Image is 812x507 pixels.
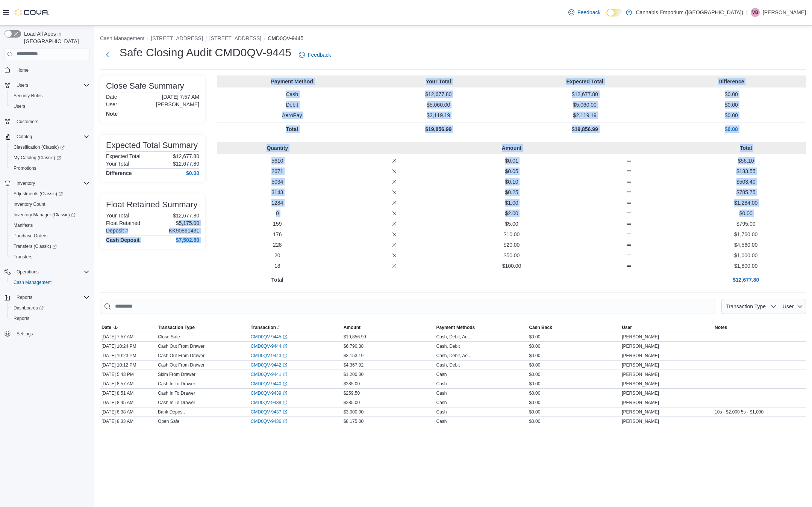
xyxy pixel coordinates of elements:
[529,409,540,415] span: $0.00
[689,252,803,259] p: $1,000.00
[622,324,632,330] span: User
[249,323,342,332] button: Transaction #
[529,334,540,340] span: $0.00
[529,371,540,377] span: $0.00
[251,409,287,415] a: CMD0QV-9437External link
[8,199,92,210] button: Inventory Count
[513,78,657,85] p: Expected Total
[106,141,198,150] h3: Expected Total Summary
[251,371,287,377] a: CMD0QV-9441External link
[14,267,89,276] span: Operations
[17,82,28,88] span: Users
[283,410,287,414] svg: External link
[8,231,92,241] button: Purchase Orders
[251,390,287,396] a: CMD0QV-9439External link
[344,362,364,368] span: $4,367.92
[344,353,364,359] span: $3,153.19
[454,231,569,238] p: $10.00
[344,400,360,406] span: $285.00
[106,220,140,226] h6: Float Retained
[100,361,156,370] div: [DATE] 10:12 PM
[565,5,603,20] a: Feedback
[344,371,364,377] span: $1,200.00
[763,8,806,17] p: [PERSON_NAME]
[721,299,779,314] button: Transaction Type
[752,8,758,17] span: VB
[11,221,89,230] span: Manifests
[169,228,199,234] p: KK90891431
[296,47,334,62] a: Feedback
[100,47,115,62] button: Next
[436,400,447,406] div: Cash
[220,276,335,284] p: Total
[11,200,48,209] a: Inventory Count
[220,78,364,85] p: Payment Method
[622,371,659,377] span: [PERSON_NAME]
[513,101,657,109] p: $5,060.00
[220,91,364,98] p: Cash
[173,161,199,167] p: $12,677.80
[454,178,569,186] p: $0.10
[367,78,511,85] p: Your Total
[14,103,25,109] span: Users
[151,35,203,41] button: [STREET_ADDRESS]
[689,157,803,164] p: $56.10
[158,371,195,377] p: Skim From Drawer
[11,91,89,100] span: Security Roles
[106,81,184,91] h3: Close Safe Summary
[220,231,335,238] p: 176
[21,30,89,45] span: Load All Apps in [GEOGRAPHIC_DATA]
[11,102,28,111] a: Users
[8,313,92,324] button: Reports
[11,164,89,173] span: Promotions
[173,153,199,159] p: $12,677.80
[11,91,45,100] a: Security Roles
[120,45,291,60] h1: Safe Closing Audit CMD0QV-9445
[11,210,79,219] a: Inventory Manager (Classic)
[220,157,335,164] p: 5610
[158,362,205,368] p: Cash Out From Drawer
[14,329,36,338] a: Settings
[622,362,659,368] span: [PERSON_NAME]
[454,241,569,249] p: $20.00
[622,381,659,387] span: [PERSON_NAME]
[158,409,185,415] p: Bank Deposit
[14,117,41,126] a: Customers
[11,143,68,152] a: Classification (Classic)
[11,242,89,251] span: Transfers (Classic)
[344,381,360,387] span: $285.00
[14,132,35,141] button: Catalog
[529,343,540,349] span: $0.00
[529,418,540,424] span: $0.00
[2,292,92,303] button: Reports
[158,390,195,396] p: Cash In To Drawer
[209,35,261,41] button: [STREET_ADDRESS]
[513,112,657,119] p: $2,119.19
[529,400,540,406] span: $0.00
[162,94,199,100] p: [DATE] 7:57 AM
[344,390,360,396] span: $259.50
[251,334,287,340] a: CMD0QV-9445External link
[751,8,760,17] div: Victoria Buono
[158,418,179,424] p: Open Safe
[17,134,32,140] span: Catalog
[11,278,55,287] a: Cash Management
[2,116,92,127] button: Customers
[100,342,156,351] div: [DATE] 10:24 PM
[156,323,249,332] button: Transaction Type
[14,279,52,285] span: Cash Management
[14,267,42,276] button: Operations
[283,353,287,358] svg: External link
[11,314,32,323] a: Reports
[14,93,42,99] span: Security Roles
[689,199,803,207] p: $1,284.00
[106,200,197,209] h3: Float Retained Summary
[14,65,89,75] span: Home
[14,155,61,161] span: My Catalog (Classic)
[158,334,180,340] p: Close Safe
[158,400,195,406] p: Cash In To Drawer
[11,314,89,323] span: Reports
[100,332,156,341] div: [DATE] 7:57 AM
[529,390,540,396] span: $0.00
